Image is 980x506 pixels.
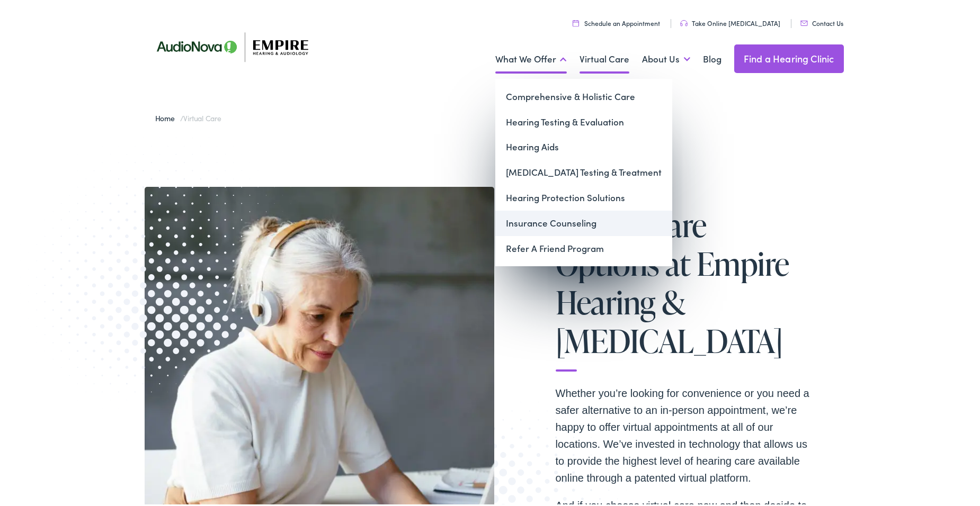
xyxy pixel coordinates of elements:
a: Find a Hearing Clinic [734,42,844,71]
img: utility icon [680,18,688,24]
span: Hearing [556,283,656,318]
a: What We Offer [495,38,567,77]
span: Virtual Care [183,111,221,121]
a: Virtual Care [580,38,629,77]
img: Graphic image with a halftone pattern, contributing to the site's visual design. [12,119,291,406]
a: Schedule an Appointment [573,16,660,25]
a: Refer A Friend Program [495,234,672,259]
span: Options [556,244,660,279]
span: & [662,283,685,318]
a: Hearing Aids [495,132,672,158]
span: [MEDICAL_DATA] [556,321,783,356]
a: Take Online [MEDICAL_DATA] [680,16,780,25]
span: Empire [697,244,789,279]
a: Comprehensive & Holistic Care [495,82,672,107]
span: Care [648,205,707,240]
img: utility icon [800,19,808,24]
a: Blog [703,38,721,77]
p: Whether you’re looking for convenience or you need a safer alternative to an in-person appointmen... [556,383,810,484]
a: Insurance Counseling [495,209,672,234]
a: Hearing Testing & Evaluation [495,107,672,133]
a: Hearing Protection Solutions [495,183,672,209]
a: Contact Us [800,16,843,25]
img: utility icon [573,17,579,24]
a: About Us [642,38,690,77]
span: / [155,111,221,121]
a: [MEDICAL_DATA] Testing & Treatment [495,158,672,183]
span: at [665,244,691,279]
a: Home [155,111,180,121]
